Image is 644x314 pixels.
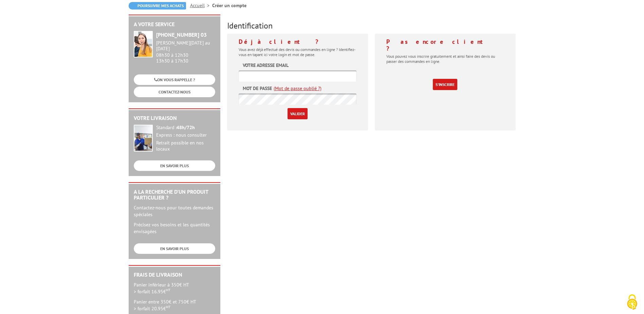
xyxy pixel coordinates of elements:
[190,2,212,8] a: Accueil
[134,204,215,218] p: Contactez-nous pour toutes demandes spéciales
[243,85,272,92] label: Mot de passe
[243,62,289,69] label: Votre adresse email
[156,31,207,38] strong: [PHONE_NUMBER] 03
[134,21,215,28] h2: A votre service
[274,85,321,92] a: (Mot de passe oublié ?)
[156,40,215,52] div: [PERSON_NAME][DATE] au [DATE]
[156,40,215,64] div: 08h30 à 12h30 13h30 à 17h30
[156,132,215,138] div: Express : nous consulter
[227,21,516,30] h3: Identification
[134,243,215,254] a: EN SAVOIR PLUS
[134,31,153,57] img: widget-service.jpg
[134,189,215,201] h2: A la recherche d'un produit particulier ?
[212,2,246,9] li: Créer un compte
[620,291,644,314] button: Cookies (fenêtre modale)
[156,140,215,152] div: Retrait possible en nos locaux
[134,160,215,171] a: EN SAVOIR PLUS
[134,298,215,312] p: Panier entre 350€ et 750€ HT
[134,306,170,312] span: > forfait 20.95€
[134,289,170,295] span: > forfait 16.95€
[134,272,215,278] h2: Frais de Livraison
[166,287,170,292] sup: HT
[239,38,356,45] h4: Déjà client ?
[239,47,356,57] p: Vous avez déjà effectué des devis ou commandes en ligne ? Identifiez-vous en tapant ici votre log...
[386,54,504,64] p: Vous pouvez vous inscrire gratuitement et ainsi faire des devis ou passer des commandes en ligne.
[156,125,215,131] div: Standard :
[386,38,504,52] h4: Pas encore client ?
[134,221,215,235] p: Précisez vos besoins et les quantités envisagées
[134,115,215,121] h2: Votre livraison
[134,87,215,97] a: CONTACTEZ-NOUS
[129,2,186,10] a: Poursuivre mes achats
[433,79,457,90] a: S'inscrire
[134,125,153,152] img: widget-livraison.jpg
[166,304,170,309] sup: HT
[134,281,215,295] p: Panier inférieur à 350€ HT
[288,108,308,119] input: Valider
[624,294,641,311] img: Cookies (fenêtre modale)
[134,74,215,85] a: ON VOUS RAPPELLE ?
[177,124,195,130] strong: 48h/72h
